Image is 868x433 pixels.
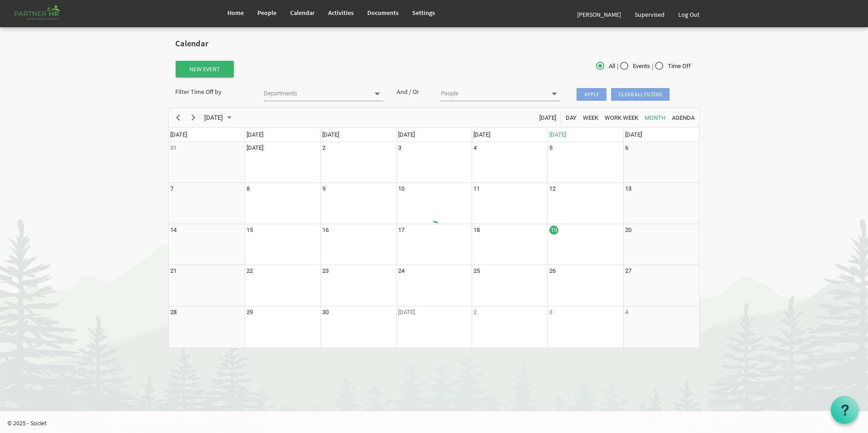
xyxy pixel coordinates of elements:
[523,60,700,73] div: | |
[328,9,354,17] span: Activities
[620,62,650,70] span: Events
[367,9,399,17] span: Documents
[7,418,868,428] p: © 2025 - Societ
[390,87,434,96] div: And / Or
[655,62,691,70] span: Time Off
[168,108,700,348] schedule: of September 2025
[290,9,315,17] span: Calendar
[577,88,607,101] span: Apply
[227,9,244,17] span: Home
[570,2,628,27] a: [PERSON_NAME]
[257,9,276,17] span: People
[628,2,671,27] a: Supervised
[671,2,706,27] a: Log Out
[412,9,435,17] span: Settings
[168,87,257,96] div: Filter Time Off by
[441,87,546,100] input: People
[611,88,670,101] span: Clear all filters
[635,10,665,19] span: Supervised
[175,39,693,49] h2: Calendar
[596,62,615,70] span: All
[264,87,369,100] input: Departments
[176,61,234,77] button: New Event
